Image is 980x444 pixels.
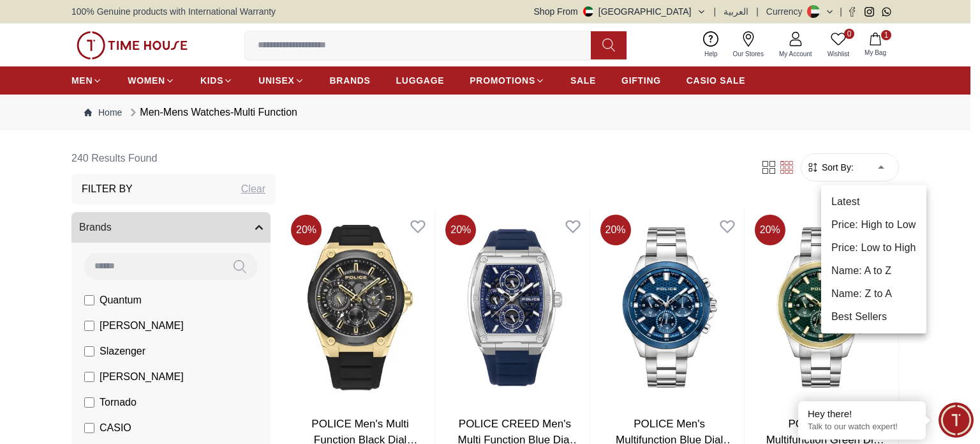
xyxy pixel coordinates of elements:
[821,190,926,213] li: Latest
[821,282,926,305] li: Name: Z to A
[821,213,926,236] li: Price: High to Low
[821,259,926,282] li: Name: A to Z
[808,408,916,420] div: Hey there!
[821,236,926,259] li: Price: Low to High
[939,402,974,438] div: Chat Widget
[821,305,926,328] li: Best Sellers
[808,422,916,433] p: Talk to our watch expert!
